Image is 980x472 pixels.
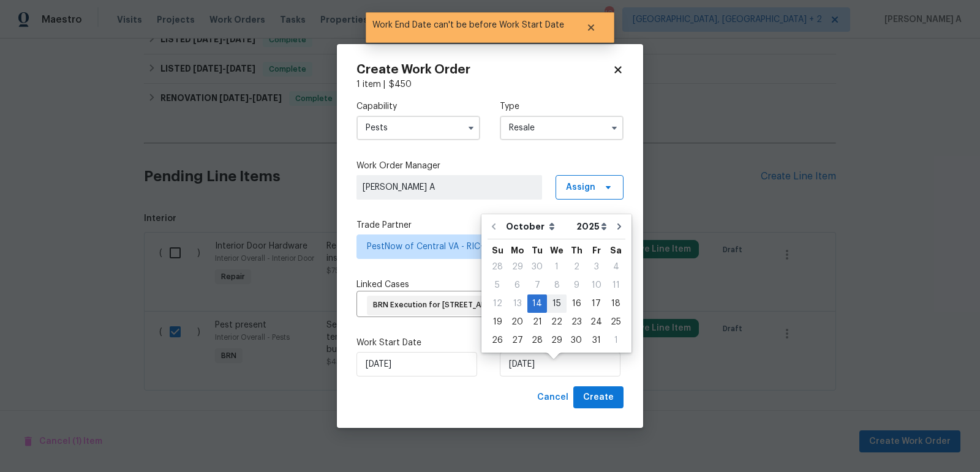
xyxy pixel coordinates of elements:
[356,219,624,231] label: Trade Partner
[507,258,527,276] div: Mon Sep 29 2025
[507,294,527,313] div: Mon Oct 13 2025
[488,294,507,313] div: Sun Oct 12 2025
[586,313,606,331] div: 24
[547,331,567,350] div: Wed Oct 29 2025
[503,217,573,236] select: Month
[567,295,586,312] div: 16
[464,121,478,135] button: Show options
[567,258,586,276] div: Thu Oct 02 2025
[488,258,507,276] div: Sun Sep 28 2025
[550,246,563,255] abbr: Wednesday
[500,116,624,140] input: Select...
[488,276,507,294] div: Sun Oct 05 2025
[507,331,527,350] div: Mon Oct 27 2025
[571,246,582,255] abbr: Thursday
[527,313,547,331] div: 21
[606,276,625,294] div: Sat Oct 11 2025
[592,246,601,255] abbr: Friday
[367,241,595,253] span: PestNow of Central VA - RIC-S
[500,100,624,113] label: Type
[537,390,568,405] span: Cancel
[507,258,527,275] div: 29
[567,313,586,331] div: Thu Oct 23 2025
[547,313,567,331] div: Wed Oct 22 2025
[532,386,573,409] button: Cancel
[606,258,625,276] div: Sat Oct 04 2025
[606,332,625,349] div: 1
[547,295,567,312] div: 15
[356,100,480,113] label: Capability
[527,331,547,350] div: Tue Oct 28 2025
[488,313,507,331] div: Sun Oct 19 2025
[606,294,625,313] div: Sat Oct 18 2025
[607,121,622,135] button: Show options
[507,276,527,294] div: Mon Oct 06 2025
[567,258,586,275] div: 2
[507,332,527,349] div: 27
[586,294,606,313] div: Fri Oct 17 2025
[586,295,606,312] div: 17
[488,295,507,312] div: 12
[532,246,543,255] abbr: Tuesday
[500,352,620,376] input: M/D/YYYY
[586,332,606,349] div: 31
[356,279,409,291] span: Linked Cases
[356,116,480,140] input: Select...
[586,277,606,294] div: 10
[363,181,536,193] span: [PERSON_NAME] A
[567,313,586,331] div: 23
[527,276,547,294] div: Tue Oct 07 2025
[586,313,606,331] div: Fri Oct 24 2025
[567,277,586,294] div: 9
[527,277,547,294] div: 7
[606,295,625,312] div: 18
[488,313,507,331] div: 19
[527,258,547,275] div: 30
[610,214,628,239] button: Go to next month
[488,258,507,275] div: 28
[547,258,567,276] div: Wed Oct 01 2025
[567,294,586,313] div: Thu Oct 16 2025
[527,313,547,331] div: Tue Oct 21 2025
[488,332,507,349] div: 26
[586,331,606,350] div: Fri Oct 31 2025
[356,337,480,349] label: Work Start Date
[527,294,547,313] div: Tue Oct 14 2025
[547,258,567,275] div: 1
[547,332,567,349] div: 29
[367,296,528,315] div: BRN Execution for [STREET_ADDRESS]
[373,300,517,310] span: BRN Execution for [STREET_ADDRESS]
[573,217,610,236] select: Year
[610,246,622,255] abbr: Saturday
[356,352,477,376] input: M/D/YYYY
[547,277,567,294] div: 8
[567,332,586,349] div: 30
[356,160,624,172] label: Work Order Manager
[492,246,503,255] abbr: Sunday
[547,313,567,331] div: 22
[606,258,625,275] div: 4
[571,15,611,40] button: Close
[488,331,507,350] div: Sun Oct 26 2025
[507,295,527,312] div: 13
[356,78,624,91] div: 1 item |
[366,12,571,38] span: Work End Date can't be before Work Start Date
[484,214,503,239] button: Go to previous month
[356,64,612,76] h2: Create Work Order
[507,313,527,331] div: Mon Oct 20 2025
[507,277,527,294] div: 6
[527,258,547,276] div: Tue Sep 30 2025
[488,277,507,294] div: 5
[586,258,606,276] div: Fri Oct 03 2025
[606,313,625,331] div: Sat Oct 25 2025
[507,313,527,331] div: 20
[567,331,586,350] div: Thu Oct 30 2025
[511,246,524,255] abbr: Monday
[527,295,547,312] div: 14
[586,258,606,275] div: 3
[583,390,614,405] span: Create
[606,331,625,350] div: Sat Nov 01 2025
[547,294,567,313] div: Wed Oct 15 2025
[567,276,586,294] div: Thu Oct 09 2025
[573,386,624,409] button: Create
